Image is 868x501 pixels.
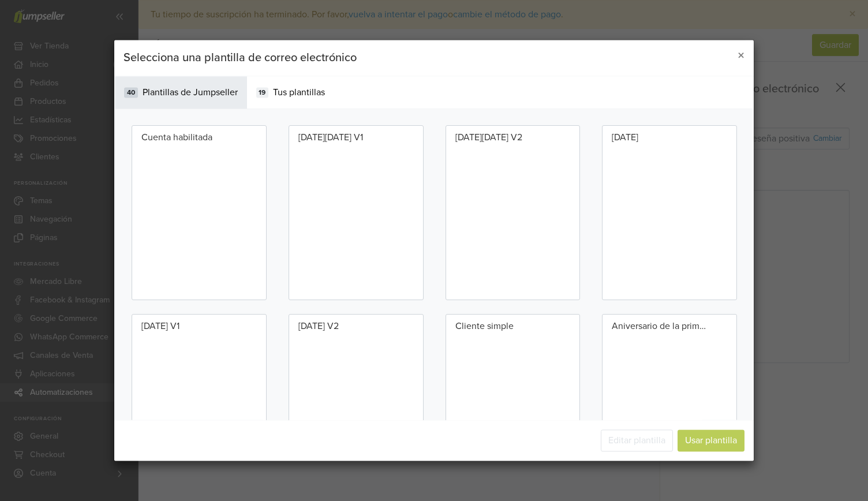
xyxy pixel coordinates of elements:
[298,338,414,484] iframe: Navidad V2
[124,87,138,98] span: 40
[455,320,514,334] p: Cliente simple
[141,149,257,295] iframe: Cuenta habilitada
[455,338,571,484] iframe: Cliente simple
[143,85,238,99] span: Plantillas de Jumpseller
[141,338,257,484] iframe: Navidad V1
[601,430,673,452] button: Editar plantilla
[738,47,744,64] span: ×
[728,40,754,72] button: Close
[612,338,727,484] iframe: Aniversario de la primera compra del cliente
[141,130,212,144] p: Cuenta habilitada
[298,320,339,334] p: [DATE] V2
[298,149,414,295] iframe: Black Friday V1
[612,320,710,334] p: Aniversario de la primera compra del cliente
[678,430,744,452] button: Usar plantilla
[141,320,179,334] p: [DATE] V1
[124,49,357,66] h5: Selecciona una plantilla de correo electrónico
[612,130,638,144] p: [DATE]
[298,130,363,144] p: [DATE][DATE] V1
[256,87,269,98] span: 19
[455,130,522,144] p: [DATE][DATE] V2
[455,149,571,295] iframe: Black Friday V2
[612,149,727,295] iframe: Carnaval
[273,85,325,99] span: Tus plantillas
